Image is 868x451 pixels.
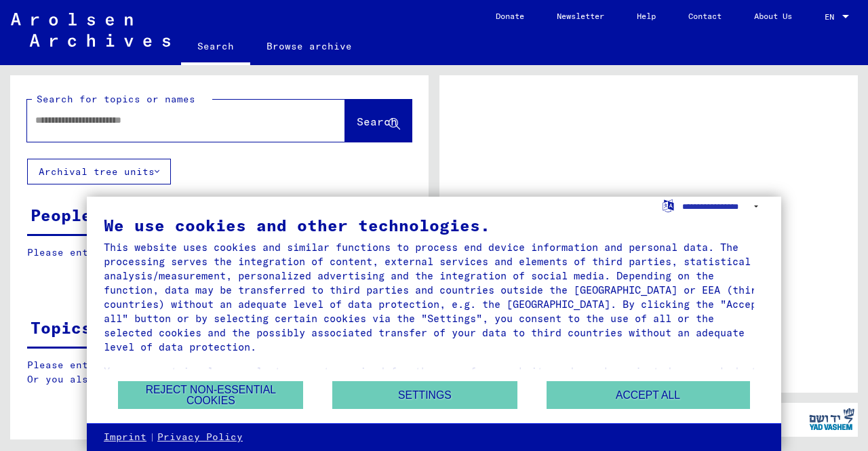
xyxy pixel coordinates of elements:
div: Topics [31,315,92,340]
a: Imprint [104,431,146,444]
button: Search [345,100,412,142]
p: Please enter a search term or set filters to get results. Or you also can browse the manually. [27,358,412,387]
button: Archival tree units [27,159,171,184]
button: Settings [332,381,517,409]
p: Please enter a search term or set filters to get results. [27,246,411,260]
mat-label: Search for topics or names [37,93,195,105]
a: Browse archive [250,30,368,62]
button: Reject non-essential cookies [118,381,303,409]
a: Privacy Policy [157,431,243,444]
span: Search [357,115,397,128]
span: EN [825,12,840,22]
div: People [31,203,92,227]
div: This website uses cookies and similar functions to process end device information and personal da... [104,240,764,354]
button: Accept all [547,381,750,409]
img: yv_logo.png [806,402,857,436]
a: Search [181,30,250,65]
div: We use cookies and other technologies. [104,217,764,233]
img: Arolsen_neg.svg [11,13,170,47]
